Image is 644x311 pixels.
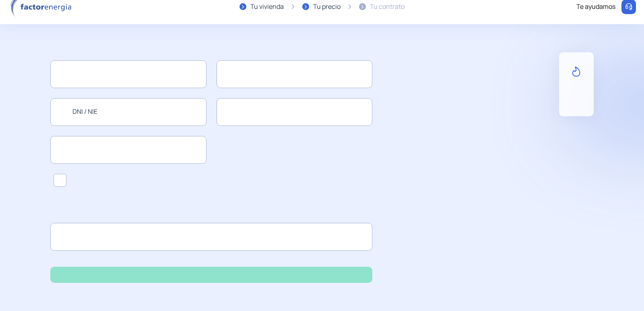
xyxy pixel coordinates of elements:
[576,2,615,12] div: Te ayudamos
[250,2,284,12] div: Tu vivienda
[571,66,582,77] img: rate-G.svg
[370,2,405,12] div: Tu contrato
[625,3,633,11] img: llamar
[313,2,341,12] div: Tu precio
